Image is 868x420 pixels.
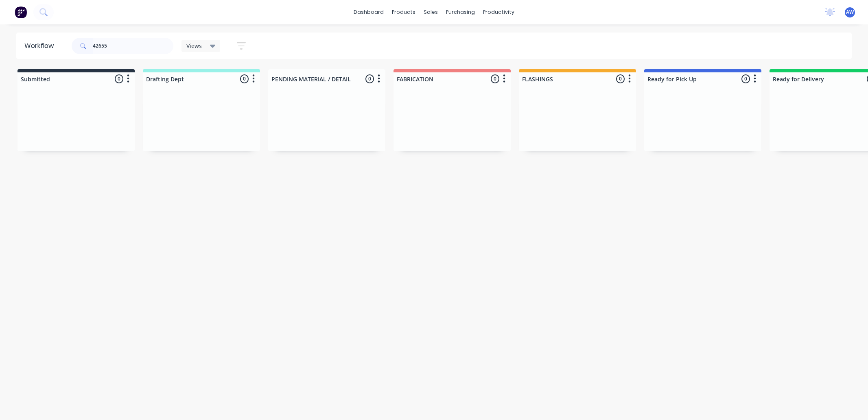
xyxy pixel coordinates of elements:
input: Search for orders... [93,38,173,54]
div: purchasing [442,6,479,18]
img: Factory [15,6,27,18]
span: AW [846,9,854,16]
a: dashboard [350,6,388,18]
div: products [388,6,420,18]
div: Workflow [24,41,58,51]
div: sales [420,6,442,18]
span: Views [186,41,202,50]
div: productivity [479,6,518,18]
